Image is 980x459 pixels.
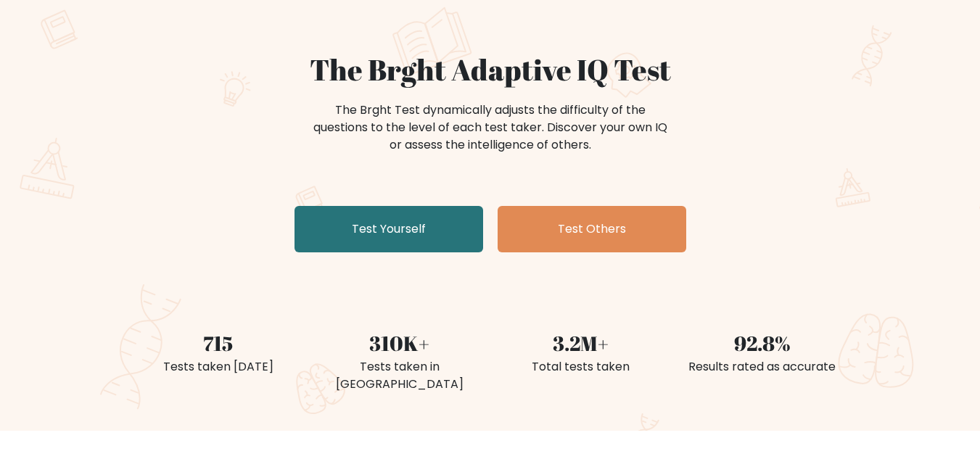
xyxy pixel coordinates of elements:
[318,328,482,358] div: 310K+
[498,206,686,252] a: Test Others
[318,358,482,393] div: Tests taken in [GEOGRAPHIC_DATA]
[136,328,300,358] div: 715
[136,358,300,376] div: Tests taken [DATE]
[499,328,663,358] div: 3.2M+
[680,358,844,376] div: Results rated as accurate
[309,102,672,154] div: The Brght Test dynamically adjusts the difficulty of the questions to the level of each test take...
[136,52,844,87] h1: The Brght Adaptive IQ Test
[295,206,483,252] a: Test Yourself
[499,358,663,376] div: Total tests taken
[680,328,844,358] div: 92.8%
